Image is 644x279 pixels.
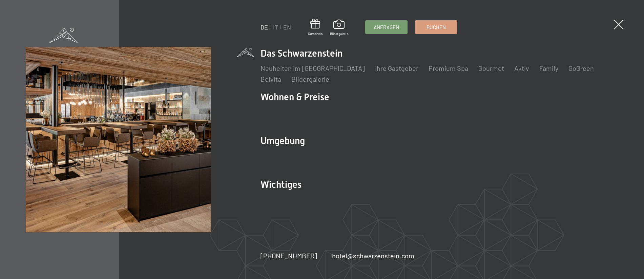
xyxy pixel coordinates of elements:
[261,251,317,260] a: [PHONE_NUMBER]
[539,64,558,72] a: Family
[261,23,268,31] a: DE
[330,20,348,36] a: Bildergalerie
[514,64,529,72] a: Aktiv
[261,75,281,83] a: Belvita
[375,64,418,72] a: Ihre Gastgeber
[283,23,291,31] a: EN
[291,75,329,83] a: Bildergalerie
[308,31,323,36] span: Gutschein
[308,19,323,36] a: Gutschein
[429,64,468,72] a: Premium Spa
[568,64,594,72] a: GoGreen
[330,31,348,36] span: Bildergalerie
[427,24,446,31] span: Buchen
[332,251,414,260] a: hotel@schwarzenstein.com
[261,252,317,260] span: [PHONE_NUMBER]
[415,21,457,34] a: Buchen
[366,21,407,34] a: Anfragen
[26,47,211,232] img: Wellnesshotel Südtirol SCHWARZENSTEIN - Wellnessurlaub in den Alpen, Wandern und Wellness
[261,64,365,72] a: Neuheiten im [GEOGRAPHIC_DATA]
[374,24,399,31] span: Anfragen
[478,64,504,72] a: Gourmet
[273,23,278,31] a: IT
